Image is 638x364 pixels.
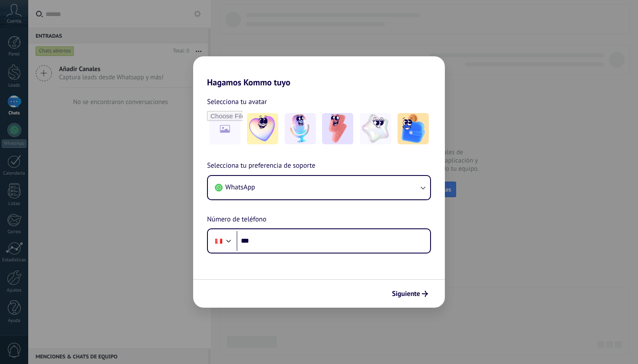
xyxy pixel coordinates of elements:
[207,214,266,225] span: Número de teléfono
[388,286,432,301] button: Siguiente
[285,113,316,144] img: -2.jpeg
[207,160,316,172] span: Selecciona tu preferencia de soporte
[208,176,430,199] button: WhatsApp
[398,113,429,144] img: -5.jpeg
[322,113,353,144] img: -3.jpeg
[247,113,278,144] img: -1.jpeg
[207,96,267,107] span: Selecciona tu avatar
[392,291,420,297] span: Siguiente
[360,113,391,144] img: -4.jpeg
[210,232,227,250] div: Peru: + 51
[193,56,445,88] h2: Hagamos Kommo tuyo
[225,183,255,192] span: WhatsApp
